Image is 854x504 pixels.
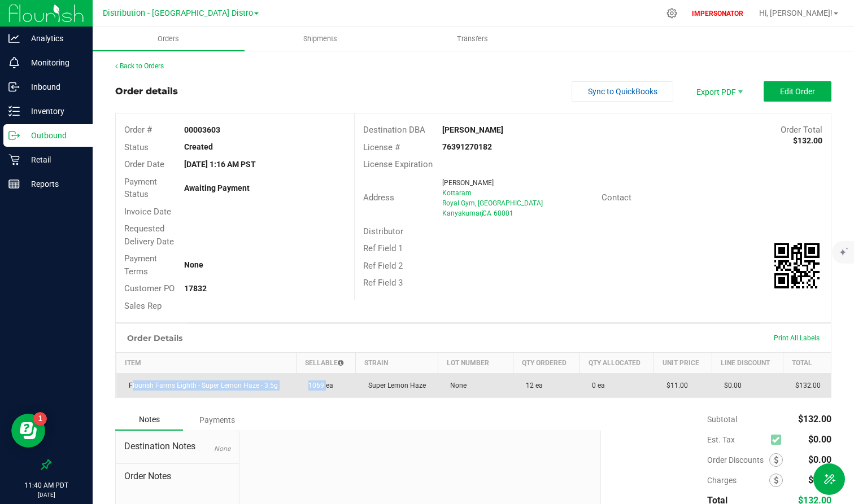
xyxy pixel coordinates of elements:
[442,34,503,44] span: Transfers
[356,353,438,374] th: Strain
[780,87,815,96] span: Edit Order
[214,445,230,453] span: None
[685,81,752,102] li: Export PDF
[481,209,482,217] span: ,
[124,142,149,152] span: Status
[116,353,297,374] th: Item
[124,159,164,169] span: Order Date
[115,62,164,70] a: Back to Orders
[494,209,513,217] span: 60001
[124,125,152,135] span: Order #
[759,8,833,17] span: Hi, [PERSON_NAME]!
[124,301,162,311] span: Sales Rep
[781,125,822,135] span: Order Total
[123,382,278,389] span: Flourish Farms Eighth - Super Lemon Haze - 3.5g
[438,353,513,374] th: Lot Number
[183,410,251,430] div: Payments
[588,87,657,96] span: Sync to QuickBooks
[8,81,20,93] inline-svg: Inbound
[8,154,20,165] inline-svg: Retail
[115,85,178,98] div: Order details
[707,435,766,444] span: Est. Tax
[184,125,220,134] strong: 00003603
[184,183,250,192] strong: Awaiting Payment
[124,470,230,483] span: Order Notes
[808,454,831,465] span: $0.00
[184,284,207,293] strong: 17832
[93,27,245,51] a: Orders
[8,106,20,117] inline-svg: Inventory
[20,177,88,191] p: Reports
[33,412,47,426] iframe: Resource center unread badge
[482,209,491,217] span: CA
[124,440,230,453] span: Destination Notes
[5,480,88,490] p: 11:40 AM PDT
[20,104,88,118] p: Inventory
[303,382,333,389] span: 1069 ea
[718,382,742,389] span: $0.00
[5,490,88,499] p: [DATE]
[184,142,213,151] strong: Created
[808,475,831,485] span: $0.00
[445,382,467,389] span: None
[124,177,157,200] span: Payment Status
[513,353,580,374] th: Qty Ordered
[296,353,356,374] th: Sellable
[707,455,769,464] span: Order Discounts
[363,125,425,135] span: Destination DBA
[127,334,182,343] h1: Order Details
[442,125,503,134] strong: [PERSON_NAME]
[602,192,631,203] span: Contact
[798,414,831,424] span: $132.00
[661,382,688,389] span: $11.00
[363,142,400,152] span: License #
[396,27,548,51] a: Transfers
[20,32,88,45] p: Analytics
[124,207,171,217] span: Invoice Date
[442,199,543,207] span: Royal Gym, [GEOGRAPHIC_DATA]
[363,159,433,169] span: License Expiration
[808,434,831,445] span: $0.00
[124,253,157,277] span: Payment Terms
[707,415,737,424] span: Subtotal
[442,189,472,197] span: Kottaram
[774,334,820,342] span: Print All Labels
[665,8,679,19] div: Manage settings
[363,382,426,389] span: Super Lemon Haze
[184,160,256,169] strong: [DATE] 1:16 AM PST
[103,8,253,18] span: Distribution - [GEOGRAPHIC_DATA] Distro
[442,179,494,187] span: [PERSON_NAME]
[8,130,20,141] inline-svg: Outbound
[363,192,394,203] span: Address
[245,27,396,51] a: Shipments
[363,261,403,271] span: Ref Field 2
[707,476,769,485] span: Charges
[8,178,20,190] inline-svg: Reports
[363,243,403,253] span: Ref Field 1
[774,243,820,288] img: Scan me!
[774,243,820,288] qrcode: 00003603
[20,153,88,166] p: Retail
[142,34,194,44] span: Orders
[783,353,831,374] th: Total
[41,459,52,470] label: Pin the sidebar to full width on large screens
[579,353,653,374] th: Qty Allocated
[115,409,183,431] div: Notes
[520,382,543,389] span: 12 ea
[8,33,20,44] inline-svg: Analytics
[11,414,45,448] iframe: Resource center
[442,142,492,151] strong: 76391270182
[288,34,352,44] span: Shipments
[20,129,88,142] p: Outbound
[20,56,88,69] p: Monitoring
[654,353,712,374] th: Unit Price
[8,57,20,68] inline-svg: Monitoring
[184,260,203,269] strong: None
[712,353,783,374] th: Line Discount
[764,81,831,102] button: Edit Order
[813,463,845,495] button: Toggle Menu
[687,8,748,19] p: IMPERSONATOR
[124,223,174,247] span: Requested Delivery Date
